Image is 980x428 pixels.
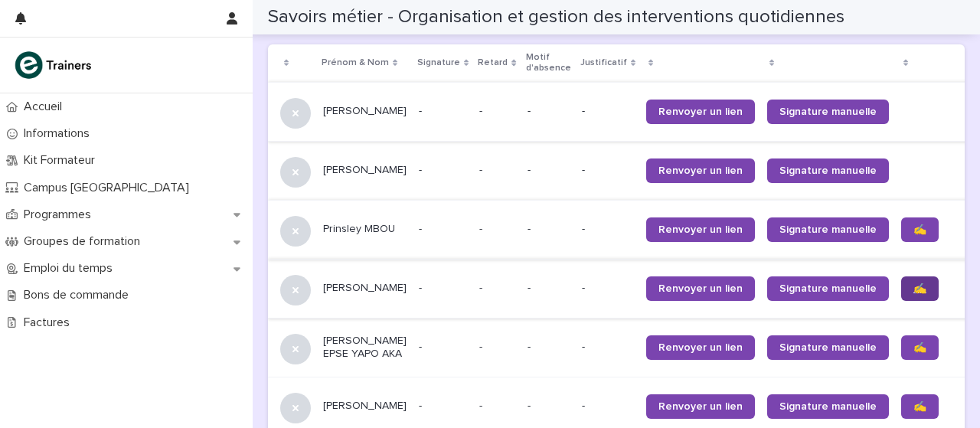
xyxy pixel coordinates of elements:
a: Renvoyer un lien [646,394,755,419]
a: ✍️ [901,217,939,242]
a: Renvoyer un lien [646,276,755,301]
font: Justificatif [580,58,627,67]
font: [PERSON_NAME] EPSE YAPO AKA [323,335,410,359]
font: - [479,283,482,293]
a: Renvoyer un lien [646,100,755,124]
font: - [582,106,585,116]
font: - [528,283,531,293]
font: - [582,283,585,293]
a: ✍️ [901,335,939,360]
font: [PERSON_NAME] [323,106,407,116]
font: [PERSON_NAME] [323,165,407,175]
font: - [419,341,422,352]
font: ✍️ [913,342,926,353]
a: Signature manuelle [767,217,889,242]
a: Signature manuelle [767,276,889,301]
a: Renvoyer un lien [646,158,755,183]
font: Renvoyer un lien [658,165,743,176]
font: Accueil [24,100,62,113]
font: Informations [24,127,90,139]
font: Bons de commande [24,289,129,301]
font: ✍️ [913,283,926,294]
font: - [419,165,422,175]
a: Signature manuelle [767,100,889,124]
font: Campus [GEOGRAPHIC_DATA] [24,181,189,194]
font: Signature [417,58,460,67]
font: - [528,341,531,352]
font: Signature manuelle [779,283,877,294]
font: Renvoyer un lien [658,283,743,294]
font: Programmes [24,208,91,221]
font: - [479,106,482,116]
font: - [528,165,531,175]
font: Signature manuelle [779,342,877,353]
font: Motif d'absence [526,53,571,73]
font: Factures [24,316,70,328]
font: ✍️ [913,401,926,412]
font: - [582,341,585,352]
font: - [479,341,482,352]
font: Signature manuelle [779,165,877,176]
a: ✍️ [901,276,939,301]
font: Signature manuelle [779,401,877,412]
font: - [419,106,422,116]
font: Prénom & Nom [322,58,389,67]
font: Savoirs métier - Organisation et gestion des interventions quotidiennes [268,8,844,26]
font: - [528,224,531,234]
font: - [528,106,531,116]
font: - [419,224,422,234]
font: Renvoyer un lien [658,342,743,353]
a: Signature manuelle [767,158,889,183]
a: Renvoyer un lien [646,217,755,242]
font: - [479,400,482,411]
font: Prinsley MBOU [323,224,395,234]
font: - [419,400,422,411]
font: Kit Formateur [24,154,95,166]
font: [PERSON_NAME] [323,400,407,411]
font: Groupes de formation [24,235,140,247]
font: Emploi du temps [24,262,113,274]
font: - [582,400,585,411]
font: Signature manuelle [779,106,877,117]
font: Renvoyer un lien [658,106,743,117]
font: Signature manuelle [779,224,877,235]
a: Signature manuelle [767,335,889,360]
font: [PERSON_NAME] [323,283,407,293]
a: ✍️ [901,394,939,419]
font: Retard [478,58,508,67]
a: Renvoyer un lien [646,335,755,360]
font: - [582,165,585,175]
font: - [582,224,585,234]
font: - [479,224,482,234]
font: - [419,283,422,293]
font: Renvoyer un lien [658,401,743,412]
font: ✍️ [913,224,926,235]
font: Renvoyer un lien [658,224,743,235]
font: - [528,400,531,411]
img: K0CqGN7SDeD6s4JG8KQk [12,50,96,80]
a: Signature manuelle [767,394,889,419]
font: - [479,165,482,175]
